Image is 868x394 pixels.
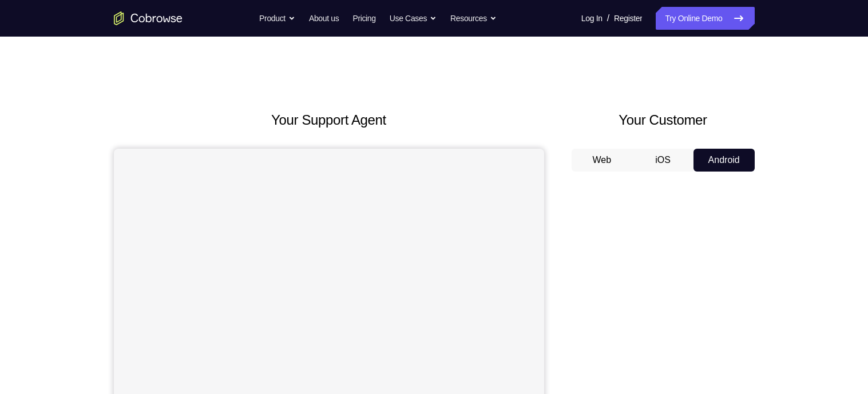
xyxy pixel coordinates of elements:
[632,149,693,172] button: iOS
[656,7,754,30] a: Try Online Demo
[572,110,755,130] h2: Your Customer
[114,11,183,25] a: Go to the home page
[114,110,544,130] h2: Your Support Agent
[259,7,295,30] button: Product
[693,149,755,172] button: Android
[581,7,603,30] a: Log In
[352,7,375,30] a: Pricing
[572,149,633,172] button: Web
[607,11,609,25] span: /
[450,7,497,30] button: Resources
[309,7,339,30] a: About us
[390,7,437,30] button: Use Cases
[614,7,642,30] a: Register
